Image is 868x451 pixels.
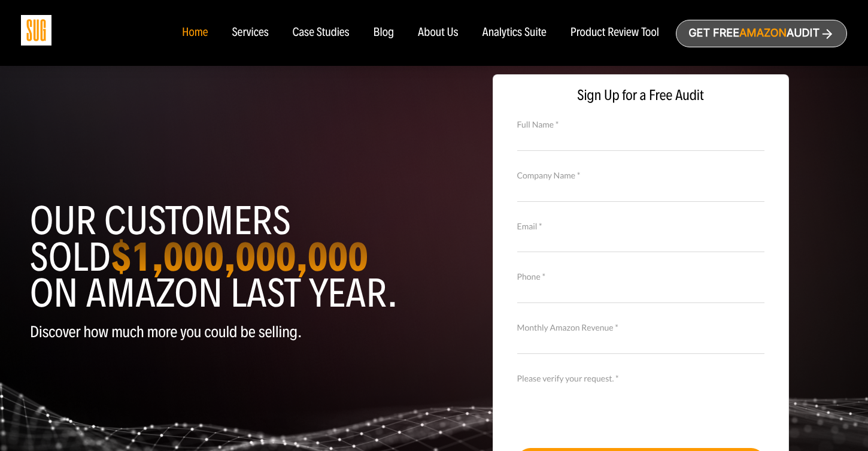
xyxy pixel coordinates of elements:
[418,26,459,40] a: About Us
[293,26,350,40] a: Case Studies
[517,169,764,182] label: Company Name *
[517,333,764,354] input: Monthly Amazon Revenue *
[111,232,368,282] strong: $1,000,000,000
[30,203,425,311] h1: Our customers sold on Amazon last year.
[517,180,764,201] input: Company Name *
[517,231,764,252] input: Email *
[517,282,764,303] input: Contact Number *
[570,26,659,40] a: Product Review Tool
[517,383,699,430] iframe: reCAPTCHA
[517,270,764,283] label: Phone *
[517,372,764,385] label: Please verify your request. *
[232,26,268,40] a: Services
[482,26,547,40] a: Analytics Suite
[30,323,425,341] p: Discover how much more you could be selling.
[21,15,51,46] img: Sug
[517,118,764,131] label: Full Name *
[739,27,787,40] span: Amazon
[517,321,764,334] label: Monthly Amazon Revenue *
[505,87,776,104] span: Sign Up for a Free Audit
[676,20,847,47] a: Get freeAmazonAudit
[517,220,764,233] label: Email *
[182,26,208,40] a: Home
[374,26,394,40] a: Blog
[517,129,764,150] input: Full Name *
